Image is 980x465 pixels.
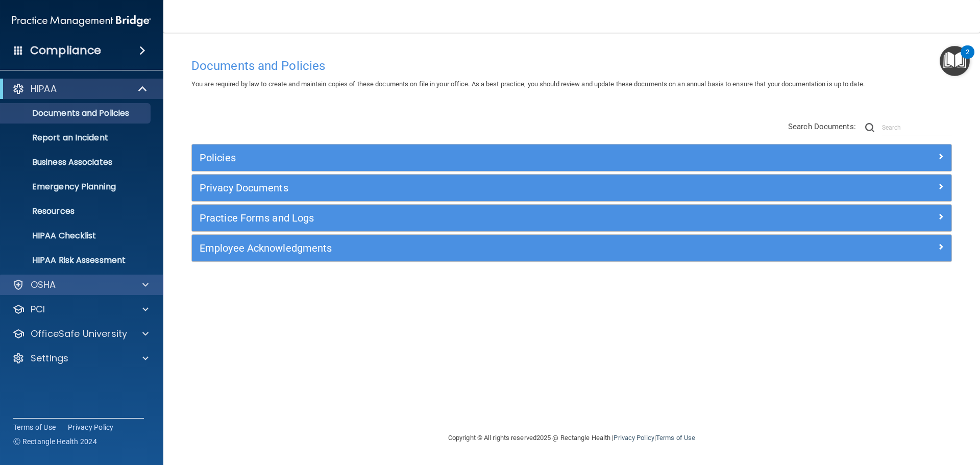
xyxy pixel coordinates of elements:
[200,152,754,163] h5: Policies
[13,436,97,447] span: Ⓒ Rectangle Health 2024
[200,150,944,166] a: Policies
[12,328,149,340] a: OfficeSafe University
[191,80,865,88] span: You are required by law to create and maintain copies of these documents on file in your office. ...
[31,279,56,291] p: OSHA
[200,182,754,193] h5: Privacy Documents
[31,303,45,315] p: PCI
[31,352,68,364] p: Settings
[31,83,57,95] p: HIPAA
[940,46,970,76] button: Open Resource Center, 2 new notifications
[7,108,146,118] p: Documents and Policies
[68,422,114,432] a: Privacy Policy
[13,422,56,432] a: Terms of Use
[12,303,149,315] a: PCI
[12,352,149,364] a: Settings
[614,434,654,442] a: Privacy Policy
[200,210,944,226] a: Practice Forms and Logs
[31,328,127,340] p: OfficeSafe University
[191,59,952,72] h4: Documents and Policies
[7,133,146,143] p: Report an Incident
[7,231,146,241] p: HIPAA Checklist
[200,242,754,254] h5: Employee Acknowledgments
[7,206,146,216] p: Resources
[7,182,146,192] p: Emergency Planning
[788,122,856,131] span: Search Documents:
[12,11,151,31] img: PMB logo
[30,43,101,58] h4: Compliance
[656,434,695,442] a: Terms of Use
[865,123,874,132] img: ic-search.3b580494.png
[7,157,146,167] p: Business Associates
[7,255,146,265] p: HIPAA Risk Assessment
[200,212,754,224] h5: Practice Forms and Logs
[12,279,149,291] a: OSHA
[966,52,969,65] div: 2
[12,83,148,95] a: HIPAA
[200,180,944,196] a: Privacy Documents
[200,240,944,256] a: Employee Acknowledgments
[385,422,758,454] div: Copyright © All rights reserved 2025 @ Rectangle Health | |
[882,120,952,135] input: Search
